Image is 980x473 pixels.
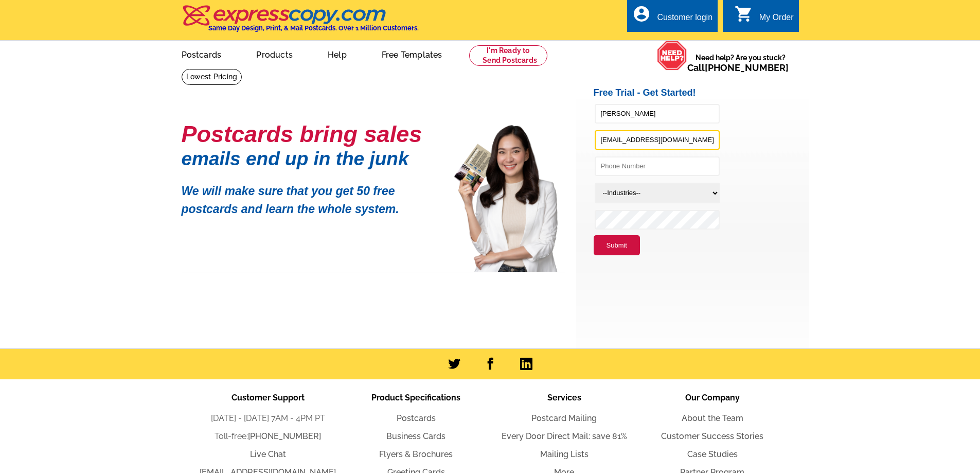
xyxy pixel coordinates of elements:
[632,11,712,24] a: account_circle Customer login
[547,393,581,402] span: Services
[774,234,980,473] iframe: LiveChat chat widget
[595,104,720,124] input: Full Name
[165,42,238,66] a: Postcards
[311,42,363,66] a: Help
[208,24,419,32] h4: Same Day Design, Print, & Mail Postcards. Over 1 Million Customers.
[182,153,439,164] h1: emails end up in the junk
[194,412,342,425] li: [DATE] - [DATE] 7AM - 4PM PT
[595,130,720,150] input: Email Address
[250,449,286,459] a: Live Chat
[386,431,446,441] a: Business Cards
[759,13,794,27] div: My Order
[594,87,809,99] h2: Free Trial - Get Started!
[182,12,419,32] a: Same Day Design, Print, & Mail Postcards. Over 1 Million Customers.
[657,13,712,27] div: Customer login
[531,413,597,423] a: Postcard Mailing
[657,41,687,71] img: help
[397,413,436,423] a: Postcards
[685,393,740,402] span: Our Company
[194,430,342,443] li: Toll-free:
[594,235,640,256] button: Submit
[735,11,794,24] a: shopping_cart My Order
[705,62,789,73] a: [PHONE_NUMBER]
[540,449,589,459] a: Mailing Lists
[502,431,627,441] a: Every Door Direct Mail: save 81%
[735,5,753,23] i: shopping_cart
[687,62,789,73] span: Call
[661,431,763,441] a: Customer Success Stories
[365,42,459,66] a: Free Templates
[632,5,651,23] i: account_circle
[682,413,743,423] a: About the Team
[371,393,460,402] span: Product Specifications
[182,174,439,218] p: We will make sure that you get 50 free postcards and learn the whole system.
[687,449,738,459] a: Case Studies
[248,431,321,441] a: [PHONE_NUMBER]
[687,52,794,73] span: Need help? Are you stuck?
[182,125,439,143] h1: Postcards bring sales
[240,42,309,66] a: Products
[231,393,305,402] span: Customer Support
[379,449,453,459] a: Flyers & Brochures
[595,156,720,176] input: Phone Number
